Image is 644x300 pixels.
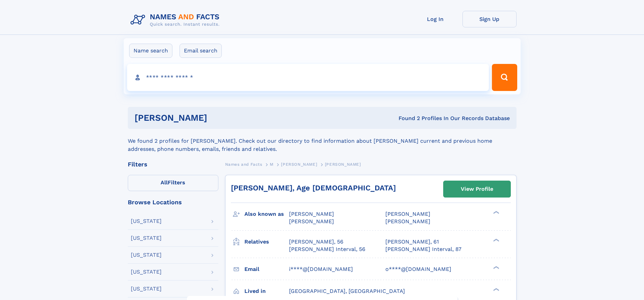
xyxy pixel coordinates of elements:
[131,235,162,241] div: [US_STATE]
[492,287,500,292] div: ❯
[281,160,317,168] a: [PERSON_NAME]
[492,238,500,242] div: ❯
[385,246,461,253] a: [PERSON_NAME] Interval, 87
[303,115,510,122] div: Found 2 Profiles In Our Records Database
[161,179,168,186] span: All
[128,161,218,167] div: Filters
[128,129,517,153] div: We found 2 profiles for [PERSON_NAME]. Check out our directory to find information about [PERSON_...
[289,238,343,246] a: [PERSON_NAME], 56
[128,199,218,205] div: Browse Locations
[270,160,273,168] a: M
[128,175,218,191] label: Filters
[289,246,365,253] a: [PERSON_NAME] Interval, 56
[180,44,222,58] label: Email search
[408,11,462,27] a: Log In
[462,11,517,27] a: Sign Up
[135,114,303,122] h1: [PERSON_NAME]
[325,162,361,167] span: [PERSON_NAME]
[131,269,162,275] div: [US_STATE]
[129,44,172,58] label: Name search
[289,218,334,225] span: [PERSON_NAME]
[385,238,439,246] a: [PERSON_NAME], 61
[385,218,430,225] span: [PERSON_NAME]
[492,210,500,215] div: ❯
[244,208,289,220] h3: Also known as
[492,265,500,270] div: ❯
[289,288,405,294] span: [GEOGRAPHIC_DATA], [GEOGRAPHIC_DATA]
[127,64,489,91] input: search input
[128,11,225,29] img: Logo Names and Facts
[131,218,162,224] div: [US_STATE]
[270,162,273,167] span: M
[131,286,162,292] div: [US_STATE]
[492,64,517,91] button: Search Button
[385,211,430,217] span: [PERSON_NAME]
[244,236,289,248] h3: Relatives
[444,181,510,197] a: View Profile
[231,184,396,192] a: [PERSON_NAME], Age [DEMOGRAPHIC_DATA]
[225,160,262,168] a: Names and Facts
[244,285,289,297] h3: Lived in
[281,162,317,167] span: [PERSON_NAME]
[289,211,334,217] span: [PERSON_NAME]
[461,181,493,197] div: View Profile
[244,263,289,275] h3: Email
[131,252,162,258] div: [US_STATE]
